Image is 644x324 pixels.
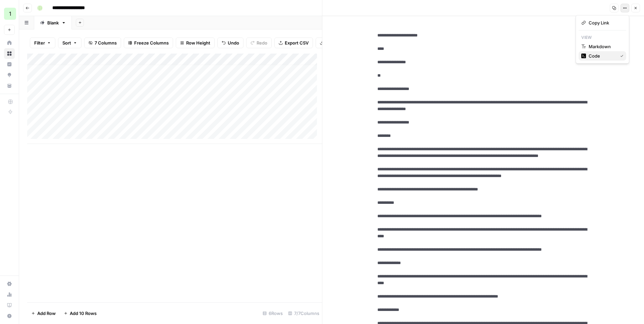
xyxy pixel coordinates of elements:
button: Sort [58,37,82,48]
a: Learning Hub [4,300,15,311]
p: View [579,33,626,42]
a: Settings [4,278,15,289]
button: Add 10 Rows [60,308,101,319]
a: Browse [4,48,15,59]
span: Undo [228,39,239,46]
a: Insights [4,59,15,70]
span: Copy Link [589,19,621,26]
span: Sort [62,39,71,46]
span: Freeze Columns [134,39,169,46]
button: Help + Support [4,311,15,321]
button: Redo [246,37,272,48]
div: 6 Rows [260,308,285,319]
div: 7/7 Columns [285,308,322,319]
span: Redo [257,39,267,46]
button: Freeze Columns [124,37,173,48]
a: Your Data [4,80,15,91]
a: Home [4,37,15,48]
a: Opportunities [4,70,15,80]
span: Code [589,53,615,59]
a: Usage [4,289,15,300]
span: Row Height [186,39,210,46]
button: 7 Columns [84,37,121,48]
span: 7 Columns [95,39,117,46]
span: Markdown [589,43,621,50]
button: Export CSV [274,37,313,48]
span: Export CSV [285,39,309,46]
button: Add Row [27,308,60,319]
div: Blank [47,19,59,26]
span: Filter [34,39,45,46]
span: 1 [9,10,11,18]
button: Workspace: 1ma [4,5,15,22]
button: Row Height [176,37,215,48]
span: Add Row [37,310,56,317]
a: Blank [34,16,72,29]
button: Undo [217,37,244,48]
button: Filter [30,37,55,48]
span: Add 10 Rows [70,310,97,317]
